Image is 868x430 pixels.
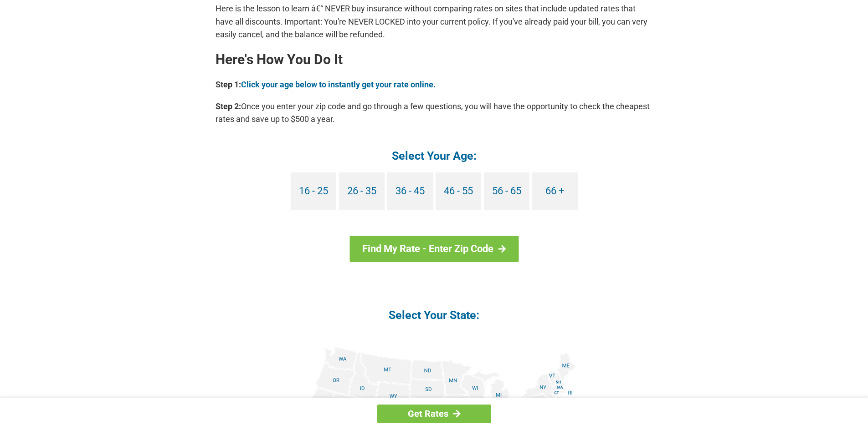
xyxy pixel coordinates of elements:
[349,236,519,262] a: Find My Rate - Enter Zip Code
[216,101,241,111] b: Step 2:
[387,172,433,210] a: 36 - 45
[216,52,653,67] h2: Here's How You Do It
[377,405,491,423] a: Get Rates
[241,80,436,89] a: Click your age below to instantly get your rate online.
[436,172,481,210] a: 46 - 55
[216,308,653,323] h4: Select Your State:
[216,100,653,126] p: Once you enter your zip code and go through a few questions, you will have the opportunity to che...
[339,172,385,210] a: 26 - 35
[216,148,653,163] h4: Select Your Age:
[484,172,529,210] a: 56 - 65
[216,2,653,40] p: Here is the lesson to learn â€“ NEVER buy insurance without comparing rates on sites that include...
[216,80,241,89] b: Step 1:
[532,172,578,210] a: 66 +
[291,172,336,210] a: 16 - 25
